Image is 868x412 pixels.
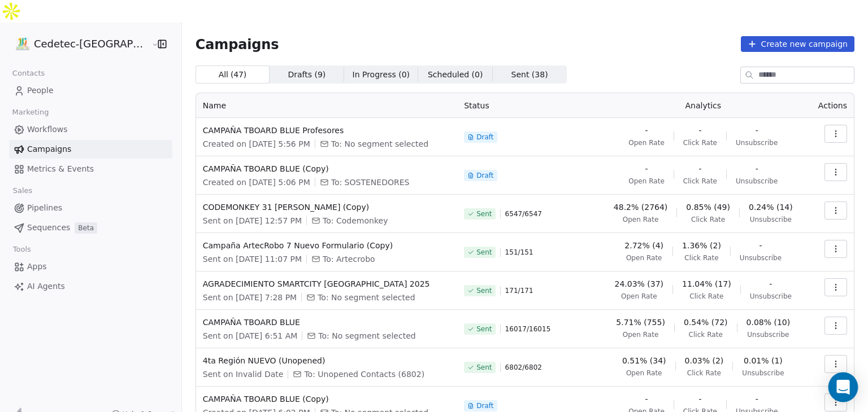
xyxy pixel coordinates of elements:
span: Click Rate [687,369,721,378]
span: 4ta Región NUEVO (Unopened) [203,355,450,366]
span: CAMPAÑA TBOARD BLUE (Copy) [203,163,450,174]
span: 0.54% (72) [684,317,728,328]
span: Click Rate [683,138,717,147]
span: 5.71% (755) [616,317,665,328]
span: To: No segment selected [318,292,415,303]
span: Open Rate [626,369,662,378]
span: - [759,240,762,251]
span: To: No segment selected [318,330,415,341]
span: Apps [27,261,47,273]
span: Cedetec-[GEOGRAPHIC_DATA] [34,37,149,51]
span: 11.04% (17) [682,278,731,290]
span: - [769,278,772,290]
span: Sent on [DATE] 7:28 PM [203,292,297,303]
span: Unsubscribe [742,369,784,378]
span: AI Agents [27,280,65,292]
span: 0.03% (2) [685,355,724,366]
span: - [698,125,701,136]
span: CAMPAÑA TBOARD BLUE Profesores [203,125,450,136]
span: 6802 / 6802 [505,363,542,372]
span: 0.08% (10) [747,317,791,328]
th: Name [196,93,457,118]
span: 0.85% (49) [686,201,730,213]
span: 1.36% (2) [682,240,721,251]
span: Click Rate [689,330,723,339]
span: 0.24% (14) [749,201,793,213]
span: Sent on [DATE] 11:07 PM [203,253,302,265]
span: Click Rate [683,177,717,186]
span: Draft [476,133,493,142]
span: To: Codemonkey [323,215,388,226]
span: - [756,393,758,405]
span: Marketing [7,104,54,121]
span: Open Rate [628,138,665,147]
span: Campaigns [27,143,71,155]
a: Pipelines [9,199,172,217]
span: Click Rate [689,292,723,301]
span: Sent ( 38 ) [511,69,548,81]
span: Sent [476,363,492,372]
span: Scheduled ( 0 ) [428,69,483,81]
span: Unsubscribe [750,292,792,301]
span: Open Rate [621,292,657,301]
span: 24.03% (37) [615,278,664,290]
span: 0.01% (1) [744,355,783,366]
span: CAMPAÑA TBOARD BLUE (Copy) [203,393,450,405]
span: Draft [476,401,493,410]
span: Campaña ArtecRobo 7 Nuevo Formulario (Copy) [203,240,450,251]
a: Campaigns [9,140,172,159]
th: Analytics [598,93,808,118]
span: Unsubscribe [736,177,778,186]
span: Sent on Invalid Date [203,369,284,380]
span: In Progress ( 0 ) [353,69,410,81]
span: 171 / 171 [505,286,533,295]
span: 6547 / 6547 [505,209,542,218]
span: - [645,125,648,136]
span: 0.51% (34) [622,355,666,366]
span: Open Rate [623,215,659,224]
span: CAMPAÑA TBOARD BLUE [203,317,450,328]
span: Workflows [27,124,68,135]
a: Workflows [9,120,172,139]
img: IMAGEN%2010%20A%C3%83%C2%91OS.png [16,37,29,51]
span: Sent [476,209,492,218]
span: 48.2% (2764) [614,201,667,213]
span: Unsubscribe [750,215,792,224]
span: Unsubscribe [740,253,782,262]
span: Open Rate [628,177,665,186]
span: Pipelines [27,202,62,214]
span: Sent on [DATE] 12:57 PM [203,215,302,226]
span: - [756,163,758,174]
span: - [698,393,701,405]
span: Tools [8,241,36,258]
span: Sales [8,182,37,199]
th: Status [457,93,598,118]
span: Created on [DATE] 5:06 PM [203,177,310,188]
span: Click Rate [691,215,725,224]
span: Beta [75,222,97,234]
span: Sequences [27,222,70,234]
span: Unsubscribe [736,138,778,147]
span: Metrics & Events [27,163,94,175]
button: Create new campaign [741,36,854,52]
button: Cedetec-[GEOGRAPHIC_DATA] [14,34,144,54]
div: Open Intercom Messenger [828,372,858,402]
span: To: Artecrobo [323,253,375,265]
span: Drafts ( 9 ) [288,69,325,81]
a: AI Agents [9,277,172,296]
span: Contacts [7,65,50,82]
span: 2.72% (4) [624,240,663,251]
span: Draft [476,171,493,180]
a: SequencesBeta [9,218,172,237]
a: People [9,81,172,100]
span: To: SOSTENEDORES [331,177,410,188]
span: Sent [476,286,492,295]
span: - [645,393,648,405]
th: Actions [808,93,854,118]
span: Created on [DATE] 5:56 PM [203,138,310,150]
span: - [756,125,758,136]
span: Campaigns [196,36,279,52]
a: Apps [9,257,172,276]
span: People [27,85,54,97]
span: 151 / 151 [505,248,533,257]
